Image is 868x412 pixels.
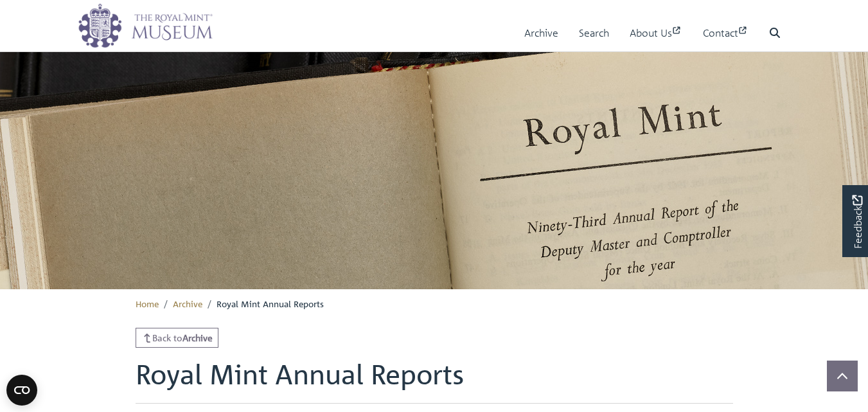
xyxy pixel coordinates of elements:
a: Would you like to provide feedback? [842,185,868,257]
a: Archive [173,298,202,309]
a: Search [579,15,609,51]
h1: Royal Mint Annual Reports [136,358,733,403]
span: Royal Mint Annual Reports [217,298,324,309]
a: Back toArchive [136,328,219,348]
img: logo_wide.png [78,3,213,48]
button: Open CMP widget [6,375,37,406]
a: Archive [524,15,558,51]
a: Home [136,298,159,309]
a: Contact [703,15,748,51]
button: Scroll to top [827,361,858,391]
a: About Us [630,15,682,51]
span: Feedback [849,195,865,249]
strong: Archive [182,332,213,343]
